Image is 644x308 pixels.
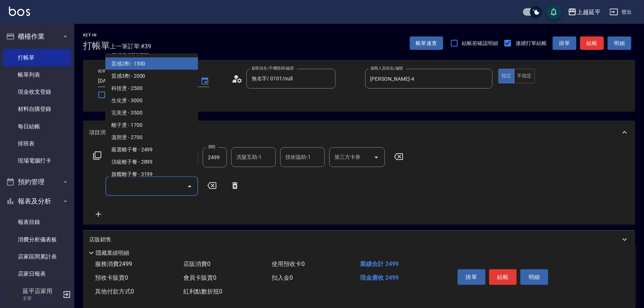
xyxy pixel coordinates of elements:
[83,231,635,248] div: 店販銷售
[183,260,210,267] span: 店販消費 0
[580,36,604,50] button: 結帳
[105,143,198,155] span: 嚴選離子餐 - 2499
[3,192,71,211] button: 報表及分析
[96,249,129,257] p: 隱藏業績明細
[3,231,71,248] a: 消費分析儀表板
[462,39,498,47] span: 結帳前確認明細
[105,57,198,70] span: 質感2劑 - 1500
[272,274,293,281] span: 扣入金 0
[516,39,547,47] span: 連續打單結帳
[565,4,604,20] button: 上越延平
[105,119,198,131] span: 離子燙 - 1700
[23,295,61,302] p: 主管
[208,144,216,150] label: 價格
[458,269,486,285] button: 掛單
[105,106,198,119] span: 完美燙 - 3500
[360,260,399,267] span: 業績合計 2499
[3,66,71,83] a: 帳單列表
[95,260,132,267] span: 服務消費 2499
[360,274,399,281] span: 現金應收 2499
[83,33,110,38] h2: Key In
[370,65,403,71] label: 服務人員姓名/編號
[3,172,71,192] button: 預約管理
[9,7,30,16] img: Logo
[196,72,214,90] button: Choose date, selected date is 2025-09-20
[514,69,535,83] button: 不指定
[83,121,635,144] div: 項目消費
[577,7,601,17] div: 上越延平
[6,287,21,302] img: Person
[23,288,61,295] h5: 延平店家用
[520,269,548,285] button: 明細
[3,118,71,135] a: 每日結帳
[89,236,111,244] p: 店販銷售
[105,82,198,94] span: 科技燙 - 2500
[89,129,111,137] p: 項目消費
[272,260,305,267] span: 使用預收卡 0
[3,214,71,231] a: 報表目錄
[95,274,128,281] span: 預收卡販賣 0
[3,100,71,118] a: 材料自購登錄
[105,131,198,143] span: 溫朔燙 - 2700
[183,274,216,281] span: 會員卡販賣 0
[607,5,635,19] button: 登出
[98,68,114,74] label: 帳單日期
[3,49,71,66] a: 打帳單
[105,155,198,168] span: 頂級離子餐 - 2899
[3,265,71,282] a: 店家日報表
[553,36,576,50] button: 掛單
[3,27,71,46] button: 櫃檯作業
[83,41,110,51] h3: 打帳單
[184,180,196,192] button: Close
[98,75,193,87] input: YYYY/MM/DD hh:mm
[105,94,198,106] span: 生化燙 - 3000
[110,42,151,51] span: 上一筆訂單:#39
[183,288,222,295] span: 紅利點數折抵 0
[3,83,71,100] a: 現金收支登錄
[498,69,514,83] button: 指定
[3,152,71,169] a: 現場電腦打卡
[370,151,382,163] button: Open
[410,36,443,50] button: 帳單速查
[608,36,631,50] button: 明細
[105,168,198,180] span: 旗艦離子餐 - 3199
[95,288,134,295] span: 其他付款方式 0
[105,70,198,82] span: 質感3劑 - 2000
[3,248,71,265] a: 店家區間累計表
[252,65,294,71] label: 顧客姓名/手機號碼/編號
[546,4,561,19] button: save
[3,135,71,152] a: 排班表
[489,269,517,285] button: 結帳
